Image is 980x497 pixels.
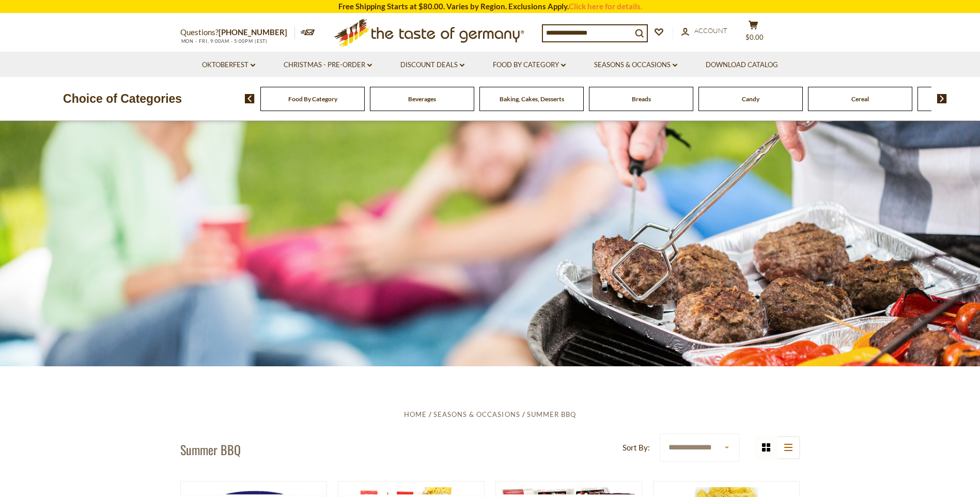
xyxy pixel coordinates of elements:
a: Breads [632,95,651,103]
a: Summer BBQ [527,410,576,418]
a: Beverages [408,95,436,103]
a: Download Catalog [706,59,778,71]
span: $0.00 [745,33,764,41]
a: Home [404,410,427,418]
a: Christmas - PRE-ORDER [284,59,372,71]
a: Cereal [851,95,869,103]
span: Account [694,26,727,35]
label: Sort By: [623,441,650,454]
p: Questions? [180,26,295,39]
img: next arrow [937,94,947,103]
a: Food By Category [493,59,566,71]
a: Oktoberfest [202,59,255,71]
img: previous arrow [245,94,255,103]
a: Click here for details. [569,2,642,11]
a: Account [681,25,727,37]
a: Food By Category [288,95,337,103]
a: Seasons & Occasions [594,59,677,71]
h1: Summer BBQ [180,442,241,457]
span: MON - FRI, 9:00AM - 5:00PM (EST) [180,38,268,44]
a: Discount Deals [400,59,464,71]
a: Baking, Cakes, Desserts [500,95,564,103]
a: [PHONE_NUMBER] [219,27,287,37]
a: Candy [742,95,759,103]
button: $0.00 [738,20,769,46]
a: Seasons & Occasions [433,410,520,418]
